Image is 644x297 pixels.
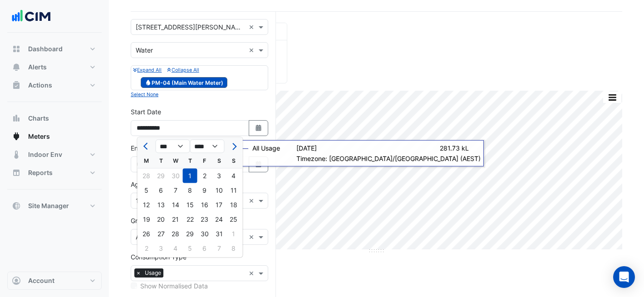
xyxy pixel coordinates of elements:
div: Saturday, May 31, 2025 [212,227,226,241]
div: 7 [212,241,226,256]
span: Clear [249,196,256,205]
div: 10 [212,183,226,198]
div: M [139,154,154,168]
div: Thursday, May 29, 2025 [183,227,197,241]
button: Dashboard [7,40,102,58]
div: 29 [154,169,168,183]
div: 3 [154,241,168,256]
span: Actions [28,81,52,90]
div: Monday, May 5, 2025 [139,183,154,198]
small: Select None [131,92,158,97]
span: Meters [28,132,50,141]
span: Indoor Env [28,150,62,159]
button: Charts [7,109,102,127]
div: 22 [183,212,197,227]
button: More Options [603,92,621,103]
div: Sunday, June 1, 2025 [226,227,241,241]
div: S [212,154,226,168]
div: 3 [212,169,226,183]
div: Monday, April 28, 2025 [139,169,154,183]
small: Collapse All [167,67,199,73]
div: 16 [197,198,212,212]
div: 17 [212,198,226,212]
div: 11 [226,183,241,198]
label: Aggregate Period [131,180,183,189]
button: Meters [7,127,102,146]
div: Friday, May 2, 2025 [197,169,212,183]
div: 9 [197,183,212,198]
div: 25 [226,212,241,227]
small: Expand All [133,67,162,73]
div: 24 [212,212,226,227]
div: 4 [226,169,241,183]
div: Friday, May 16, 2025 [197,198,212,212]
span: Charts [28,114,49,123]
div: 5 [139,183,154,198]
div: Wednesday, April 30, 2025 [168,169,183,183]
div: Tuesday, May 27, 2025 [154,227,168,241]
div: 29 [183,227,197,241]
div: Saturday, May 24, 2025 [212,212,226,227]
div: Open Intercom Messenger [613,266,635,288]
div: 6 [197,241,212,256]
div: 30 [197,227,212,241]
div: Saturday, May 17, 2025 [212,198,226,212]
div: 30 [168,169,183,183]
div: S [226,154,241,168]
div: Wednesday, May 7, 2025 [168,183,183,198]
div: Wednesday, May 14, 2025 [168,198,183,212]
div: 1 [226,227,241,241]
div: 13 [154,198,168,212]
div: 27 [154,227,168,241]
div: Tuesday, June 3, 2025 [154,241,168,256]
div: 21 [168,212,183,227]
div: 19 [139,212,154,227]
button: Expand All [133,66,162,74]
div: 1 [183,169,197,183]
app-icon: Charts [12,114,21,123]
button: Collapse All [167,66,199,74]
label: Group By [131,216,158,225]
div: Saturday, May 10, 2025 [212,183,226,198]
div: Saturday, May 3, 2025 [212,169,226,183]
fa-icon: Water [145,79,152,86]
button: Next month [228,139,239,154]
select: Select month [156,140,190,153]
app-icon: Meters [12,132,21,141]
button: Actions [7,76,102,94]
span: Clear [249,232,256,242]
span: Alerts [28,63,47,72]
div: 2 [139,241,154,256]
span: Site Manager [28,201,69,210]
div: Friday, May 23, 2025 [197,212,212,227]
app-icon: Reports [12,168,21,177]
div: Thursday, June 5, 2025 [183,241,197,256]
button: Previous month [141,139,152,154]
fa-icon: Select Date [255,161,263,168]
div: Wednesday, June 4, 2025 [168,241,183,256]
div: 5 [183,241,197,256]
div: Sunday, June 8, 2025 [226,241,241,256]
fa-icon: Select Date [255,124,263,132]
span: PM-04 (Main Water Meter) [141,77,227,88]
div: Wednesday, May 21, 2025 [168,212,183,227]
div: 8 [226,241,241,256]
div: Sunday, May 4, 2025 [226,169,241,183]
div: 4 [168,241,183,256]
button: Indoor Env [7,146,102,164]
div: 7 [168,183,183,198]
button: Select None [131,90,158,98]
div: 8 [183,183,197,198]
div: Thursday, May 1, 2025 [183,169,197,183]
div: Thursday, May 22, 2025 [183,212,197,227]
div: Tuesday, April 29, 2025 [154,169,168,183]
span: Dashboard [28,44,63,54]
label: Start Date [131,107,161,117]
div: 18 [226,198,241,212]
div: Thursday, May 8, 2025 [183,183,197,198]
div: 28 [168,227,183,241]
button: Alerts [7,58,102,76]
div: 31 [212,227,226,241]
div: Sunday, May 18, 2025 [226,198,241,212]
div: Friday, May 9, 2025 [197,183,212,198]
